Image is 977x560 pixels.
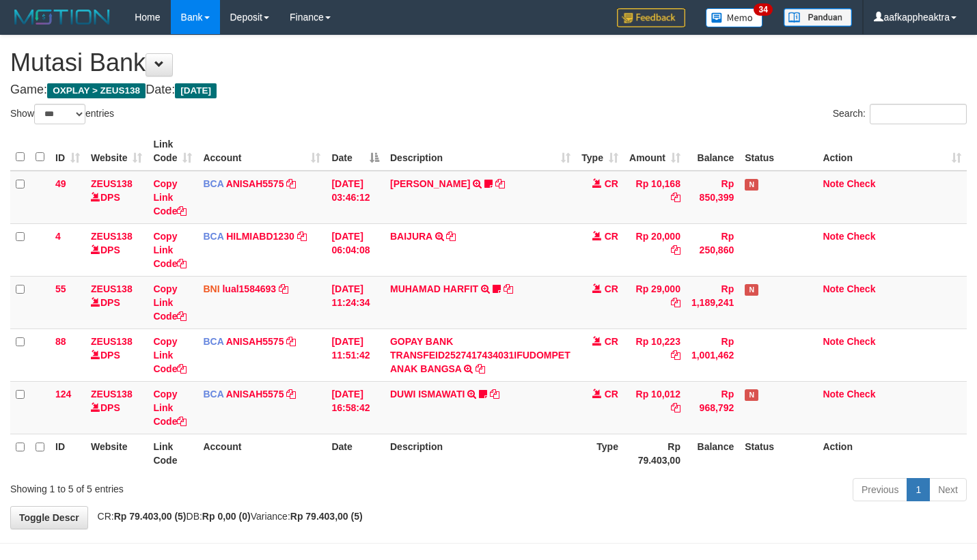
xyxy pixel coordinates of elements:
th: Status [739,132,817,171]
strong: Rp 0,00 (0) [202,511,251,522]
span: 49 [55,178,66,189]
span: [DATE] [175,83,217,98]
td: Rp 10,012 [624,381,686,434]
a: HILMIABD1230 [226,231,294,242]
span: Has Note [745,284,758,296]
a: Check [847,178,875,189]
th: Balance [686,434,739,473]
img: MOTION_logo.png [10,7,114,27]
a: Copy Link Code [153,231,187,269]
a: Copy lual1584693 to clipboard [279,283,288,294]
span: BCA [203,231,223,242]
a: [PERSON_NAME] [390,178,470,189]
img: Feedback.jpg [617,8,685,27]
a: Note [823,283,844,294]
span: CR [605,336,618,347]
th: Website: activate to sort column ascending [85,132,148,171]
a: Copy DUWI ISMAWATI to clipboard [490,389,499,400]
label: Search: [833,104,967,124]
td: DPS [85,381,148,434]
td: Rp 10,223 [624,328,686,381]
a: GOPAY BANK TRANSFEID2527417434031IFUDOMPET ANAK BANGSA [390,336,570,374]
a: Copy Link Code [153,178,187,216]
a: Check [847,389,875,400]
span: 34 [754,3,772,16]
span: CR [605,178,618,189]
img: panduan.png [784,8,852,27]
a: ANISAH5575 [226,178,284,189]
td: [DATE] 03:46:12 [326,171,385,224]
th: ID [50,434,85,473]
a: Copy Rp 10,012 to clipboard [671,402,680,413]
strong: Rp 79.403,00 (5) [114,511,187,522]
th: Date [326,434,385,473]
th: Type [576,434,624,473]
th: Action [817,434,967,473]
a: Check [847,336,875,347]
th: Description: activate to sort column ascending [385,132,576,171]
a: Copy Rp 29,000 to clipboard [671,297,680,308]
div: Showing 1 to 5 of 5 entries [10,477,397,496]
th: Date: activate to sort column descending [326,132,385,171]
a: Note [823,336,844,347]
span: Has Note [745,389,758,401]
td: Rp 29,000 [624,276,686,328]
input: Search: [870,104,967,124]
a: Note [823,389,844,400]
td: [DATE] 06:04:08 [326,223,385,276]
a: Next [929,478,967,501]
span: 4 [55,231,61,242]
th: Link Code [148,434,197,473]
span: BCA [203,178,223,189]
a: Copy Link Code [153,283,187,322]
h1: Mutasi Bank [10,49,967,76]
span: CR [605,389,618,400]
span: 124 [55,389,71,400]
td: DPS [85,223,148,276]
a: ZEUS138 [91,283,133,294]
th: Account: activate to sort column ascending [197,132,326,171]
a: ANISAH5575 [226,336,284,347]
a: Previous [853,478,907,501]
a: Check [847,283,875,294]
a: Copy ANISAH5575 to clipboard [286,389,296,400]
th: Rp 79.403,00 [624,434,686,473]
a: Copy ANISAH5575 to clipboard [286,178,296,189]
select: Showentries [34,104,85,124]
th: Account [197,434,326,473]
td: DPS [85,328,148,381]
a: Copy GOPAY BANK TRANSFEID2527417434031IFUDOMPET ANAK BANGSA to clipboard [476,363,485,374]
span: OXPLAY > ZEUS138 [47,83,146,98]
a: ZEUS138 [91,389,133,400]
a: ZEUS138 [91,178,133,189]
span: BCA [203,389,223,400]
a: Note [823,178,844,189]
td: Rp 10,168 [624,171,686,224]
a: Copy Rp 10,168 to clipboard [671,192,680,203]
td: [DATE] 11:51:42 [326,328,385,381]
a: ZEUS138 [91,336,133,347]
span: BCA [203,336,223,347]
td: Rp 20,000 [624,223,686,276]
th: Balance [686,132,739,171]
a: Copy BAIJURA to clipboard [446,231,456,242]
td: DPS [85,276,148,328]
img: Button%20Memo.svg [706,8,763,27]
td: Rp 250,860 [686,223,739,276]
a: lual1584693 [222,283,276,294]
td: Rp 1,189,241 [686,276,739,328]
a: Check [847,231,875,242]
span: 55 [55,283,66,294]
td: Rp 850,399 [686,171,739,224]
span: CR [605,283,618,294]
a: Toggle Descr [10,506,88,529]
span: BNI [203,283,219,294]
th: ID: activate to sort column ascending [50,132,85,171]
td: Rp 968,792 [686,381,739,434]
th: Action: activate to sort column ascending [817,132,967,171]
a: MUHAMAD HARFIT [390,283,478,294]
a: ANISAH5575 [226,389,284,400]
th: Amount: activate to sort column ascending [624,132,686,171]
span: Has Note [745,179,758,191]
th: Website [85,434,148,473]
